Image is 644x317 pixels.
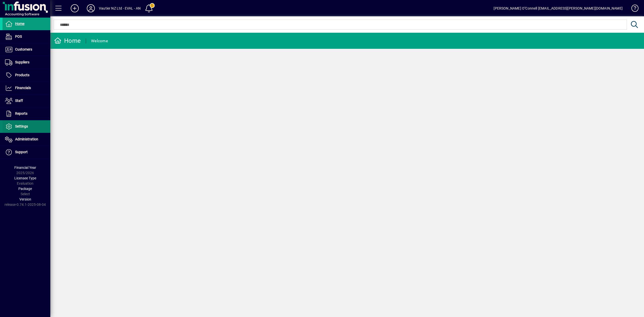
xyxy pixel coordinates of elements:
button: Profile [83,4,99,13]
span: Support [15,150,28,154]
span: Settings [15,124,28,128]
span: POS [15,34,22,38]
div: Welcome [91,37,108,45]
a: Suppliers [3,56,50,69]
a: Financials [3,82,50,94]
span: Version [19,197,31,201]
a: Staff [3,95,50,107]
a: Reports [3,107,50,120]
a: Customers [3,43,50,56]
span: Suppliers [15,60,29,64]
a: POS [3,30,50,43]
a: Administration [3,133,50,146]
span: Staff [15,99,23,103]
a: Knowledge Base [628,1,638,17]
div: Home [54,37,81,45]
span: Licensee Type [14,176,36,180]
span: Reports [15,111,27,115]
span: Administration [15,137,38,141]
span: Customers [15,47,32,51]
a: Support [3,146,50,158]
span: Financials [15,86,31,90]
span: Home [15,22,24,26]
a: Products [3,69,50,82]
div: [PERSON_NAME] O''Connell [EMAIL_ADDRESS][PERSON_NAME][DOMAIN_NAME] [494,4,623,12]
span: Financial Year [14,166,36,170]
button: Add [67,4,83,13]
div: Vautier NZ Ltd - EVAL - AN [99,4,141,12]
span: Products [15,73,29,77]
a: Settings [3,120,50,133]
span: Package [18,187,32,191]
